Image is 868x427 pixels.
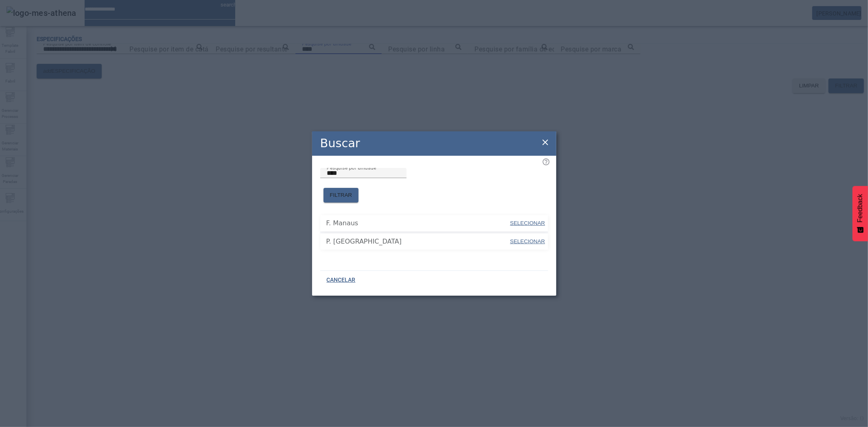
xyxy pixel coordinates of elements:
[327,276,356,284] span: CANCELAR
[324,188,359,203] button: FILTRAR
[509,234,546,249] button: SELECIONAR
[510,220,545,226] span: SELECIONAR
[320,273,362,288] button: CANCELAR
[327,165,376,170] mat-label: Pesquise por unidade
[853,186,868,241] button: Feedback - Mostrar pesquisa
[857,194,864,222] span: Feedback
[509,216,546,231] button: SELECIONAR
[510,238,545,244] span: SELECIONAR
[320,135,360,152] h2: Buscar
[326,218,509,228] span: F. Manaus
[326,237,509,246] span: P. [GEOGRAPHIC_DATA]
[330,191,352,199] span: FILTRAR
